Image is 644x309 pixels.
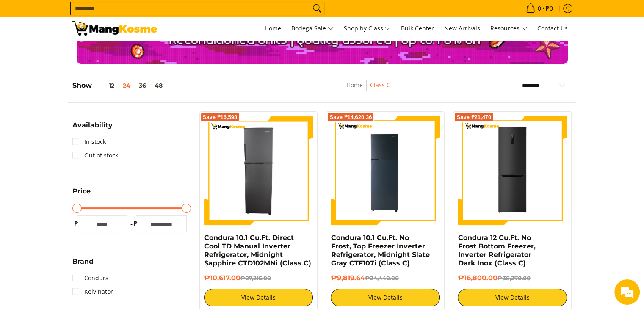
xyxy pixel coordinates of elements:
a: Contact Us [533,17,572,40]
span: 0 [536,6,542,11]
del: ₱27,215.00 [240,275,271,281]
span: • [523,4,556,13]
a: Out of stock [72,149,118,162]
a: New Arrivals [440,17,484,40]
button: 12 [92,82,119,89]
span: Brand [72,258,94,265]
img: Class C Home &amp; Business Appliances: Up to 70% Off l Mang Kosme [72,21,157,36]
summary: Open [72,188,91,201]
h6: ₱16,800.00 [458,274,567,282]
span: Price [72,188,91,195]
del: ₱24,440.00 [365,275,398,281]
div: Minimize live chat window [139,4,159,25]
span: ₱ [132,219,140,228]
button: 24 [119,82,135,89]
a: View Details [458,289,567,306]
a: Resources [486,17,531,40]
span: Resources [490,23,527,34]
span: Shop by Class [344,23,391,34]
span: Bodega Sale [291,23,334,34]
button: 36 [135,82,150,89]
summary: Open [72,258,94,271]
a: Condura 10.1 Cu.Ft. Direct Cool TD Manual Inverter Refrigerator, Midnight Sapphire CTD102MNi (Cla... [204,234,311,267]
h6: ₱9,819.64 [331,274,440,282]
a: Kelvinator [72,285,113,298]
span: Bulk Center [401,24,434,32]
a: Bodega Sale [287,17,338,40]
img: condura-no-frost-inverter-bottom-freezer-refrigerator-9-cubic-feet-class-c-mang-kosme [458,116,567,225]
a: Condura 12 Cu.Ft. No Frost Bottom Freezer, Inverter Refrigerator Dark Inox (Class C) [458,234,535,267]
a: View Details [331,289,440,306]
span: We're online! [49,98,117,183]
span: Save ₱14,620.36 [329,115,372,120]
summary: Open [72,122,113,135]
span: Contact Us [537,24,568,32]
del: ₱38,270.00 [497,275,530,281]
button: 48 [150,82,167,89]
img: Condura 10.1 Cu.Ft. No Frost, Top Freezer Inverter Refrigerator, Midnight Slate Gray CTF107i (Cla... [331,116,440,225]
a: Condura [72,271,109,285]
a: Shop by Class [340,17,395,40]
button: Search [310,2,324,15]
a: Class C [370,81,390,89]
a: Home [346,81,363,89]
textarea: Type your message and hit 'Enter' [4,213,161,243]
a: Bulk Center [397,17,438,40]
a: Home [260,17,285,40]
a: Condura 10.1 Cu.Ft. No Frost, Top Freezer Inverter Refrigerator, Midnight Slate Gray CTF107i (Cla... [331,234,429,267]
a: In stock [72,135,106,149]
span: ₱ [72,219,81,228]
span: New Arrivals [444,24,480,32]
nav: Breadcrumbs [296,80,440,99]
nav: Main Menu [166,17,572,40]
span: Availability [72,122,113,129]
h5: Show [72,81,167,90]
span: Save ₱21,470 [456,115,491,120]
span: Save ₱16,598 [203,115,238,120]
img: Condura 10.1 Cu.Ft. Direct Cool TD Manual Inverter Refrigerator, Midnight Sapphire CTD102MNi (Cla... [204,116,313,225]
h6: ₱10,617.00 [204,274,313,282]
span: Home [265,24,281,32]
a: View Details [204,289,313,306]
span: ₱0 [544,6,554,11]
div: Chat with us now [44,47,142,58]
